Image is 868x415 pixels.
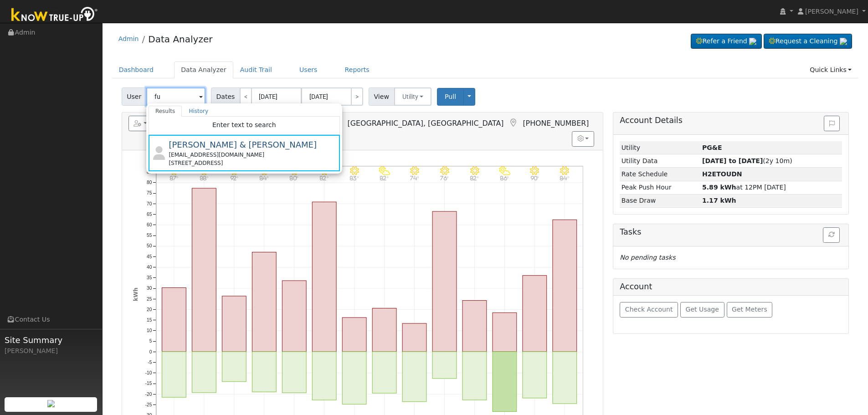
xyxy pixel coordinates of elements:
text: 0 [149,349,152,354]
a: Request a Cleaning [764,34,852,49]
strong: ID: 8193739, authorized: 10/20/22 [702,144,722,151]
rect: onclick="" [493,352,517,412]
text: -15 [145,381,152,386]
strong: 1.17 kWh [702,197,736,204]
rect: onclick="" [222,296,246,352]
p: 80° [286,175,302,180]
rect: onclick="" [192,188,216,352]
text: 5 [149,338,152,343]
i: 10/03 - MostlyClear [410,166,419,175]
input: Select a User [146,87,205,106]
rect: onclick="" [342,318,366,352]
rect: onclick="" [282,352,306,393]
span: [GEOGRAPHIC_DATA], [GEOGRAPHIC_DATA] [348,119,504,128]
h5: Account Details [620,116,842,125]
span: Enter text to search [212,121,276,128]
text: 30 [147,286,152,291]
text: 20 [147,307,152,312]
p: 84° [557,175,573,180]
text: 45 [147,254,152,259]
a: Data Analyzer [148,34,212,45]
p: 84° [256,175,272,180]
text: 80 [147,180,152,185]
a: Results [149,106,182,117]
span: [PERSON_NAME] & [PERSON_NAME] [169,140,317,149]
div: [EMAIL_ADDRESS][DOMAIN_NAME] [169,151,338,159]
a: Quick Links [803,61,858,78]
i: 9/27 - Clear [230,166,239,175]
rect: onclick="" [523,276,547,352]
span: [PHONE_NUMBER] [523,119,589,128]
a: Reports [338,61,376,78]
rect: onclick="" [312,202,336,352]
span: Get Meters [732,306,767,313]
text: 15 [147,318,152,323]
img: retrieve [47,400,55,407]
rect: onclick="" [252,352,276,392]
p: 87° [166,175,182,180]
i: 10/08 - Clear [560,166,569,175]
text: -20 [145,392,152,397]
p: 88° [196,175,212,180]
rect: onclick="" [372,308,396,352]
rect: onclick="" [402,323,426,352]
strong: [DATE] to [DATE] [702,157,763,164]
strong: D [702,170,742,178]
span: Site Summary [5,334,98,346]
p: 86° [497,175,513,180]
p: 92° [226,175,242,180]
rect: onclick="" [523,352,547,398]
rect: onclick="" [402,352,426,402]
strong: 5.89 kWh [702,184,736,191]
a: Users [293,61,324,78]
button: Issue History [824,116,840,131]
rect: onclick="" [312,352,336,400]
rect: onclick="" [462,301,487,352]
a: Admin [118,35,139,42]
a: < [240,87,252,106]
div: [STREET_ADDRESS] [169,159,338,167]
p: 74° [406,175,422,180]
rect: onclick="" [342,352,366,404]
rect: onclick="" [493,313,517,351]
rect: onclick="" [222,352,246,382]
i: 10/06 - PartlyCloudy [499,166,510,175]
a: Login As (last 08/11/2025 6:22:01 PM) [333,118,343,128]
h5: Account [620,282,652,291]
rect: onclick="" [462,352,487,400]
rect: onclick="" [192,352,216,393]
text: 60 [147,222,152,227]
span: Dates [211,87,240,106]
button: Refresh [823,227,840,243]
td: Base Draw [620,194,700,207]
rect: onclick="" [282,281,306,352]
span: User [122,87,147,106]
button: Get Usage [680,302,724,318]
i: 9/26 - Clear [200,166,209,175]
button: Check Account [620,302,678,318]
td: Peak Push Hour [620,181,700,194]
p: 82° [376,175,392,180]
button: Pull [437,88,464,106]
rect: onclick="" [162,352,186,397]
a: Map [508,118,518,128]
span: Check Account [625,306,673,313]
a: Audit Trail [233,61,279,78]
button: Get Meters [727,302,773,318]
div: [PERSON_NAME] [5,346,98,356]
rect: onclick="" [252,252,276,352]
span: (2y 10m) [702,157,792,164]
text: 55 [147,233,152,238]
td: at 12PM [DATE] [700,181,842,194]
rect: onclick="" [553,352,577,404]
rect: onclick="" [162,287,186,351]
text: 10 [147,328,152,333]
p: 76° [437,175,452,180]
rect: onclick="" [553,220,577,351]
h5: Tasks [620,227,842,237]
td: Rate Schedule [620,168,700,181]
text: -25 [145,402,152,407]
i: 9/29 - MostlyClear [290,166,299,175]
text: 70 [147,201,152,206]
button: Utility [394,87,432,106]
